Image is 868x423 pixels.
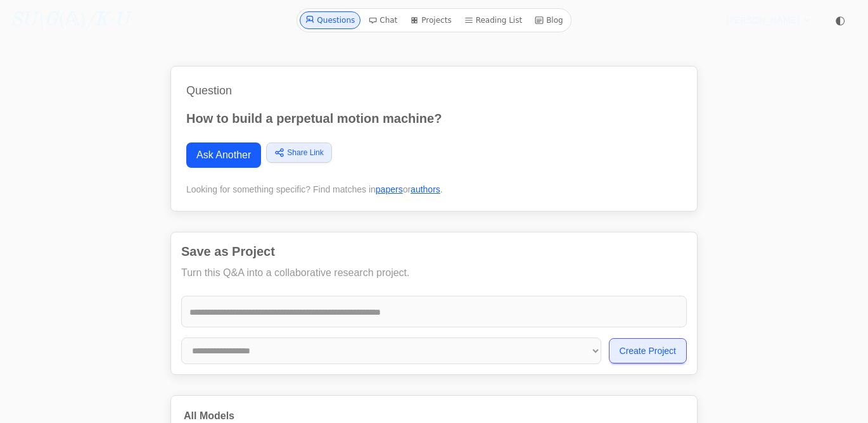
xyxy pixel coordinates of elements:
a: Projects [405,11,456,29]
div: Looking for something specific? Find matches in or . [186,183,682,196]
a: authors [411,184,440,194]
a: SU\G(𝔸)/K·U [10,9,129,32]
button: ◐ [827,8,853,33]
a: Questions [300,11,361,29]
span: Share Link [287,147,323,158]
a: Ask Another [186,142,261,168]
h2: Save as Project [181,243,687,260]
p: How to build a perpetual motion machine? [186,110,682,127]
a: Chat [363,11,402,29]
span: ◐ [835,15,845,26]
p: Turn this Q&A into a collaborative research project. [181,265,687,281]
a: Reading List [459,11,528,29]
i: /K·U [86,11,129,30]
summary: [PERSON_NAME] [726,14,812,27]
h1: Question [186,82,682,99]
span: [PERSON_NAME] [726,14,800,27]
i: SU\G [10,11,58,30]
button: Create Project [609,338,687,363]
a: papers [376,184,403,194]
a: Blog [530,11,568,29]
